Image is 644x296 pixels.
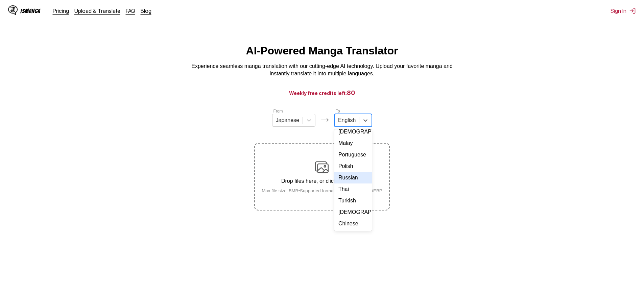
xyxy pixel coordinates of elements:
img: Languages icon [321,116,329,124]
button: Sign In [611,7,636,14]
a: Pricing [53,7,69,14]
h1: AI-Powered Manga Translator [246,45,398,57]
a: Blog [141,7,151,14]
label: To [336,109,340,114]
div: Portuguese [334,149,372,161]
p: Experience seamless manga translation with our cutting-edge AI technology. Upload your favorite m... [187,63,457,78]
div: Thai [334,183,372,195]
span: 80 [347,89,355,96]
a: Upload & Translate [74,7,120,14]
p: Drop files here, or click to browse. [256,178,388,184]
div: Turkish [334,195,372,206]
label: From [273,109,283,114]
img: Sign out [629,7,636,14]
div: IsManga [20,8,41,14]
a: IsManga LogoIsManga [8,5,53,16]
div: Polish [334,161,372,172]
small: Max file size: 5MB • Supported formats: JP(E)G, PNG, WEBP [256,188,388,193]
a: FAQ [126,7,135,14]
div: Chinese [334,218,372,229]
div: Russian [334,172,372,183]
img: IsManga Logo [8,5,18,15]
div: Malay [334,138,372,149]
div: [DEMOGRAPHIC_DATA] [334,126,372,138]
div: [DEMOGRAPHIC_DATA] [334,206,372,218]
h3: Weekly free credits left: [16,89,628,97]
